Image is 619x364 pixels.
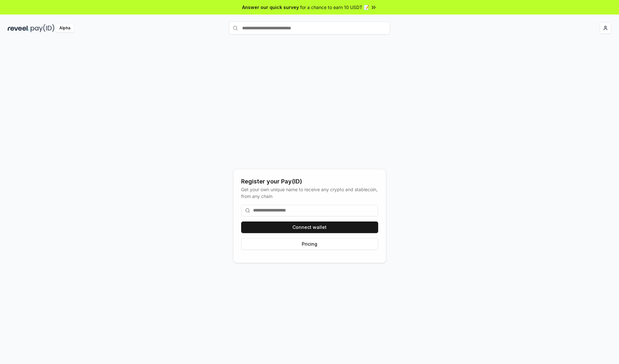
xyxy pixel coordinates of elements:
img: reveel_dark [8,24,29,32]
div: Register your Pay(ID) [241,177,378,186]
span: Answer our quick survey [242,4,299,11]
span: for a chance to earn 10 USDT 📝 [300,4,369,11]
img: pay_id [31,24,54,32]
div: Get your own unique name to receive any crypto and stablecoin, from any chain [241,186,378,200]
button: Pricing [241,238,378,250]
button: Connect wallet [241,221,378,233]
div: Alpha [56,24,74,32]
